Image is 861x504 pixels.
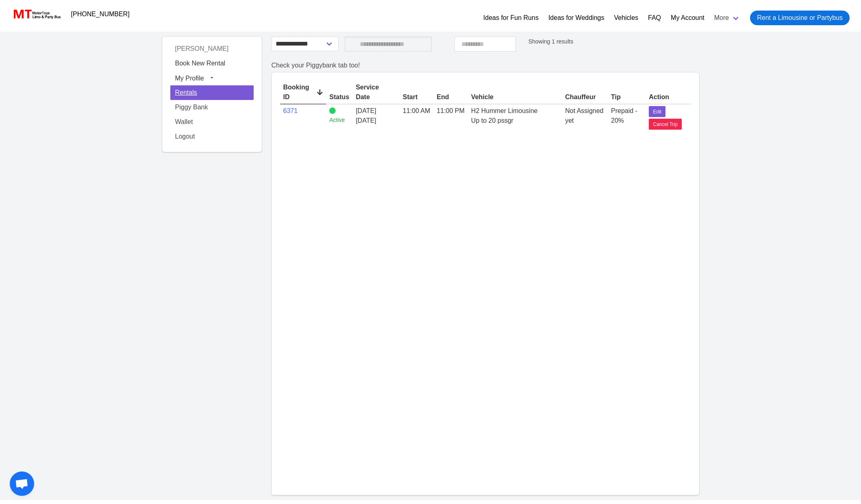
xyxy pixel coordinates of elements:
[329,116,349,124] small: Active
[653,121,678,128] span: Cancel Trip
[649,119,682,130] button: Cancel Trip
[471,107,538,114] span: H2 Hummer Limousine
[614,13,638,23] a: Vehicles
[11,9,61,20] img: MotorToys Logo
[329,92,349,102] div: Status
[649,92,690,102] div: Action
[170,115,254,129] a: Wallet
[283,107,298,114] a: 6371
[548,13,604,23] a: Ideas for Weddings
[356,83,396,102] div: Service Date
[170,129,254,144] a: Logout
[653,108,661,115] span: Edit
[437,107,464,114] span: 11:00 PM
[483,13,539,23] a: Ideas for Fun Runs
[709,7,745,28] a: More
[649,106,665,117] button: Edit
[170,71,254,85] button: My Profile
[66,6,135,22] a: [PHONE_NUMBER]
[403,92,430,102] div: Start
[649,107,665,114] a: Edit
[648,13,661,23] a: FAQ
[437,92,464,102] div: End
[10,471,34,496] a: Open chat
[175,74,204,81] span: My Profile
[565,107,603,124] span: Not Assigned yet
[170,100,254,115] a: Piggy Bank
[671,13,704,23] a: My Account
[750,11,850,25] a: Rent a Limousine or Partybus
[170,56,254,71] a: Book New Rental
[611,92,642,102] div: Tip
[471,117,513,124] span: Up to 20 pssgr
[170,42,234,55] span: [PERSON_NAME]
[272,61,699,69] h2: Check your Piggybank tab too!
[356,107,376,114] span: [DATE]
[757,13,843,23] span: Rent a Limousine or Partybus
[170,85,254,100] a: Rentals
[471,92,559,102] div: Vehicle
[356,116,396,126] span: [DATE]
[403,107,430,114] span: 11:00 AM
[565,92,604,102] div: Chauffeur
[611,107,637,124] span: Prepaid - 20%
[528,38,574,45] small: Showing 1 results
[283,83,323,102] div: Booking ID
